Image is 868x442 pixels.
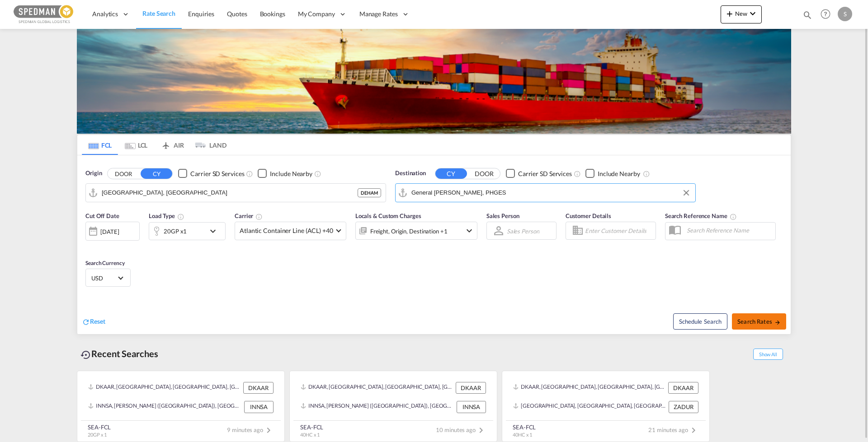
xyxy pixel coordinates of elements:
recent-search-card: DKAAR, [GEOGRAPHIC_DATA], [GEOGRAPHIC_DATA], [GEOGRAPHIC_DATA], [GEOGRAPHIC_DATA] DKAARINNSA, [PE... [77,371,285,442]
md-tab-item: AIR [154,135,190,155]
span: 10 minutes ago [436,426,486,433]
span: 21 minutes ago [648,426,699,433]
md-icon: icon-chevron-right [476,425,486,436]
div: Carrier SD Services [190,169,244,178]
span: Cut Off Date [85,212,119,219]
button: CY [435,168,467,179]
div: SEA-FCL [300,423,323,431]
span: Analytics [92,9,118,19]
md-tab-item: LAND [190,135,226,155]
span: 20GP x 1 [88,432,107,437]
span: 9 minutes ago [227,426,274,433]
span: Atlantic Container Line (ACL) +40 [240,226,333,235]
span: 40HC x 1 [300,432,320,437]
div: icon-refreshReset [82,317,105,327]
div: S [838,7,852,21]
md-icon: icon-chevron-right [263,425,274,436]
span: Reset [90,317,105,325]
md-checkbox: Checkbox No Ink [506,169,572,178]
md-icon: icon-magnify [802,10,812,20]
md-icon: icon-chevron-down [747,8,758,19]
md-icon: icon-chevron-down [464,225,475,236]
md-pagination-wrapper: Use the left and right arrow keys to navigate between tabs [82,135,226,155]
div: Origin DOOR CY Checkbox No InkUnchecked: Search for CY (Container Yard) services for all selected... [77,155,791,334]
span: Enquiries [188,10,214,18]
md-tab-item: LCL [118,135,154,155]
div: ZADUR, Durban, South Africa, Southern Africa, Africa [513,401,666,413]
div: Include Nearby [598,169,640,178]
span: 40HC x 1 [513,432,532,437]
md-icon: Your search will be saved by the below given name [730,213,737,220]
span: Carrier [235,212,263,219]
span: Locals & Custom Charges [355,212,421,219]
span: Search Currency [85,260,125,266]
div: ZADUR [669,401,698,413]
span: Search Rates [737,318,781,325]
span: My Company [298,9,335,19]
div: Freight Origin Destination Factory Stuffingicon-chevron-down [355,222,477,240]
div: DKAAR [668,382,698,394]
md-select: Sales Person [506,224,540,237]
md-icon: Unchecked: Ignores neighbouring ports when fetching rates.Checked : Includes neighbouring ports w... [314,170,321,177]
img: c12ca350ff1b11efb6b291369744d907.png [14,4,75,24]
span: USD [91,274,117,282]
md-input-container: General Santos, PHGES [396,184,695,202]
div: [DATE] [85,222,140,241]
md-icon: Unchecked: Search for CY (Container Yard) services for all selected carriers.Checked : Search for... [246,170,253,177]
div: Freight Origin Destination Factory Stuffing [370,225,448,237]
div: Include Nearby [270,169,312,178]
div: DEHAM [358,188,381,197]
md-icon: icon-backup-restore [80,349,91,360]
span: Manage Rates [359,9,398,19]
md-datepicker: Select [85,240,92,252]
span: Destination [395,169,426,178]
span: New [724,10,758,17]
div: SEA-FCL [513,423,536,431]
button: DOOR [108,168,139,179]
span: Bookings [260,10,285,18]
div: Recent Searches [77,344,162,364]
img: LCL+%26+FCL+BACKGROUND.png [77,29,791,134]
button: Clear Input [679,186,693,200]
span: Load Type [149,212,184,219]
div: DKAAR [456,382,486,394]
div: DKAAR, Aarhus, Denmark, Northern Europe, Europe [301,382,453,394]
button: icon-plus 400-fgNewicon-chevron-down [721,5,762,23]
md-checkbox: Checkbox No Ink [258,169,312,178]
md-icon: icon-refresh [82,318,90,326]
md-icon: icon-airplane [160,140,171,147]
span: Rate Search [142,9,175,17]
div: DKAAR, Aarhus, Denmark, Northern Europe, Europe [513,382,666,394]
span: Customer Details [566,212,611,219]
span: Origin [85,169,102,178]
span: Search Reference Name [665,212,737,219]
span: Quotes [227,10,247,18]
md-input-container: Hamburg, DEHAM [86,184,386,202]
div: Carrier SD Services [518,169,572,178]
md-icon: Unchecked: Search for CY (Container Yard) services for all selected carriers.Checked : Search for... [574,170,581,177]
div: INNSA [244,401,274,413]
recent-search-card: DKAAR, [GEOGRAPHIC_DATA], [GEOGRAPHIC_DATA], [GEOGRAPHIC_DATA], [GEOGRAPHIC_DATA] DKAARINNSA, [PE... [289,371,497,442]
div: SEA-FCL [88,423,111,431]
md-icon: icon-plus 400-fg [724,8,735,19]
md-icon: icon-information-outline [177,213,184,220]
md-select: Select Currency: $ USDUnited States Dollar [90,271,126,284]
div: DKAAR [243,382,274,394]
md-icon: icon-chevron-down [208,226,223,237]
md-tab-item: FCL [82,135,118,155]
span: Show All [753,349,783,360]
md-icon: The selected Trucker/Carrierwill be displayed in the rate results If the rates are from another f... [255,213,263,220]
div: 20GP x1icon-chevron-down [149,222,226,240]
div: INNSA, Jawaharlal Nehru (Nhava Sheva), India, Indian Subcontinent, Asia Pacific [88,401,242,413]
md-checkbox: Checkbox No Ink [178,169,244,178]
md-icon: icon-chevron-right [688,425,699,436]
span: Sales Person [486,212,519,219]
div: 20GP x1 [164,225,187,237]
input: Search by Port [411,186,691,200]
div: INNSA [457,401,486,413]
md-icon: Unchecked: Ignores neighbouring ports when fetching rates.Checked : Includes neighbouring ports w... [643,170,650,177]
button: Note: By default Schedule search will only considerorigin ports, destination ports and cut off da... [673,313,727,330]
input: Enter Customer Details [585,224,653,237]
button: CY [141,168,172,179]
